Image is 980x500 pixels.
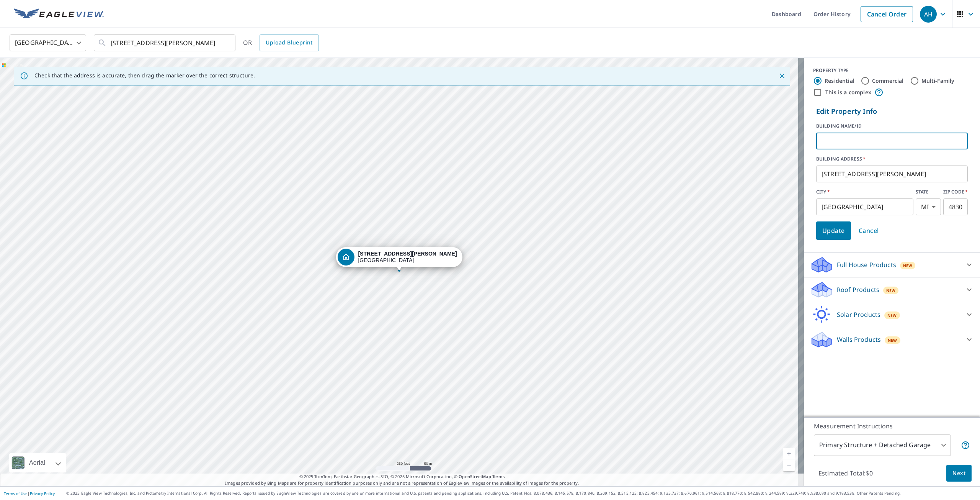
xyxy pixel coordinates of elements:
a: Cancel Order [861,6,913,22]
label: BUILDING ADDRESS [816,156,968,162]
label: BUILDING NAME/ID [816,123,968,130]
label: Commercial [872,77,904,85]
a: Privacy Policy [30,491,55,496]
p: Full House Products [837,260,896,269]
p: Edit Property Info [816,106,968,116]
label: Multi-Family [921,77,955,85]
div: Full House ProductsNew [810,256,974,274]
span: Update [822,225,845,236]
img: EV Logo [14,8,104,20]
div: Roof ProductsNew [810,280,974,299]
div: Aerial [27,453,47,472]
strong: [STREET_ADDRESS][PERSON_NAME] [358,251,457,257]
a: Current Level 17, Zoom Out [783,459,795,471]
div: Aerial [9,453,66,472]
div: Solar ProductsNew [810,305,974,324]
p: Measurement Instructions [814,421,970,431]
p: Walls Products [837,335,881,344]
span: New [903,262,913,269]
div: AH [920,6,937,23]
div: MI [916,198,941,215]
em: MI [921,203,929,211]
a: Upload Blueprint [260,34,318,51]
p: | [4,491,55,496]
button: Close [777,71,787,81]
p: Estimated Total: $0 [812,465,879,482]
div: OR [243,34,319,51]
span: New [886,287,896,293]
span: New [887,312,897,318]
p: Roof Products [837,285,879,294]
span: Next [952,469,965,478]
span: Cancel [859,225,879,236]
label: This is a complex [825,89,871,96]
div: PROPERTY TYPE [813,67,971,74]
label: Residential [825,77,854,85]
span: New [888,337,897,343]
span: © 2025 TomTom, Earthstar Geographics SIO, © 2025 Microsoft Corporation, © [299,474,505,480]
p: Check that the address is accurate, then drag the marker over the correct structure. [34,72,255,79]
div: Primary Structure + Detached Garage [814,434,951,456]
span: Your report will include the primary structure and a detached garage if one exists. [961,441,970,450]
div: [GEOGRAPHIC_DATA] [358,251,457,264]
a: Terms of Use [4,491,28,496]
span: Upload Blueprint [266,38,312,48]
button: Cancel [853,221,885,240]
label: CITY [816,189,913,195]
p: Solar Products [837,310,880,319]
div: Walls ProductsNew [810,330,974,349]
a: Terms [492,474,505,479]
label: STATE [916,189,941,195]
label: ZIP CODE [943,189,968,195]
div: Dropped pin, building 1, Residential property, 1490 Parke St Rochester Hills, MI 48307 [336,247,462,271]
input: Search by address or latitude-longitude [111,32,220,54]
a: Current Level 17, Zoom In [783,448,795,459]
button: Update [816,221,851,240]
a: OpenStreetMap [459,474,491,479]
button: Next [946,465,972,482]
div: [GEOGRAPHIC_DATA] [10,32,86,54]
p: © 2025 Eagle View Technologies, Inc. and Pictometry International Corp. All Rights Reserved. Repo... [66,490,976,496]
